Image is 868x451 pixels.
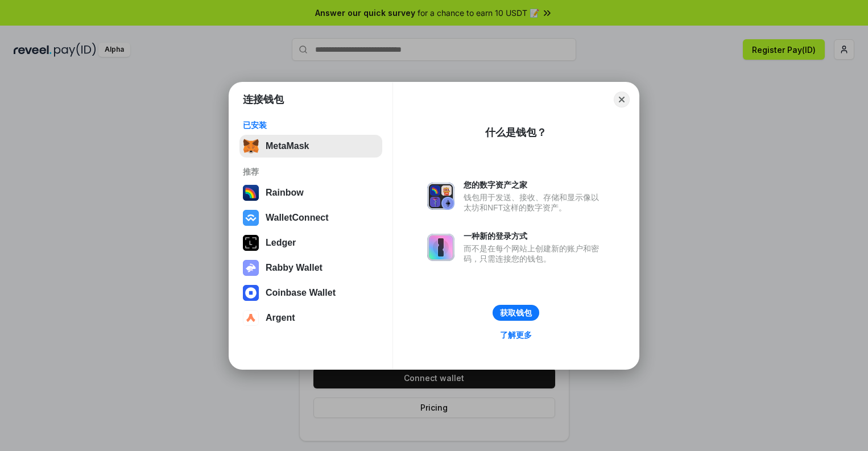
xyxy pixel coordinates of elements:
div: Argent [266,313,295,323]
h1: 连接钱包 [243,93,284,106]
button: MetaMask [239,135,382,158]
img: svg+xml,%3Csvg%20fill%3D%22none%22%20height%3D%2233%22%20viewBox%3D%220%200%2035%2033%22%20width%... [243,138,259,154]
div: MetaMask [266,141,309,151]
div: Ledger [266,238,296,248]
img: svg+xml,%3Csvg%20width%3D%2228%22%20height%3D%2228%22%20viewBox%3D%220%200%2028%2028%22%20fill%3D... [243,210,259,226]
button: Ledger [239,231,382,254]
div: 已安装 [243,120,379,130]
button: Coinbase Wallet [239,282,382,304]
img: svg+xml,%3Csvg%20xmlns%3D%22http%3A%2F%2Fwww.w3.org%2F2000%2Fsvg%22%20fill%3D%22none%22%20viewBox... [427,183,454,210]
button: Rainbow [239,181,382,204]
div: 您的数字资产之家 [464,180,605,190]
div: 什么是钱包？ [485,126,547,139]
div: 推荐 [243,167,379,177]
button: WalletConnect [239,206,382,229]
button: Argent [239,307,382,329]
div: 获取钱包 [500,308,532,318]
img: svg+xml,%3Csvg%20width%3D%2228%22%20height%3D%2228%22%20viewBox%3D%220%200%2028%2028%22%20fill%3D... [243,310,259,326]
div: 钱包用于发送、接收、存储和显示像以太坊和NFT这样的数字资产。 [464,192,605,213]
div: Rabby Wallet [266,263,323,273]
div: Coinbase Wallet [266,288,336,298]
div: 而不是在每个网站上创建新的账户和密码，只需连接您的钱包。 [464,243,605,264]
a: 了解更多 [493,328,539,342]
div: Rainbow [266,188,304,198]
img: svg+xml,%3Csvg%20width%3D%2228%22%20height%3D%2228%22%20viewBox%3D%220%200%2028%2028%22%20fill%3D... [243,285,259,301]
button: 获取钱包 [493,305,539,321]
button: Close [614,92,630,107]
div: 一种新的登录方式 [464,231,605,241]
div: WalletConnect [266,213,329,223]
img: svg+xml,%3Csvg%20xmlns%3D%22http%3A%2F%2Fwww.w3.org%2F2000%2Fsvg%22%20fill%3D%22none%22%20viewBox... [427,234,454,261]
button: Rabby Wallet [239,256,382,279]
div: 了解更多 [500,330,532,340]
img: svg+xml,%3Csvg%20xmlns%3D%22http%3A%2F%2Fwww.w3.org%2F2000%2Fsvg%22%20fill%3D%22none%22%20viewBox... [243,260,259,276]
img: svg+xml,%3Csvg%20width%3D%22120%22%20height%3D%22120%22%20viewBox%3D%220%200%20120%20120%22%20fil... [243,185,259,201]
img: svg+xml,%3Csvg%20xmlns%3D%22http%3A%2F%2Fwww.w3.org%2F2000%2Fsvg%22%20width%3D%2228%22%20height%3... [243,235,259,251]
